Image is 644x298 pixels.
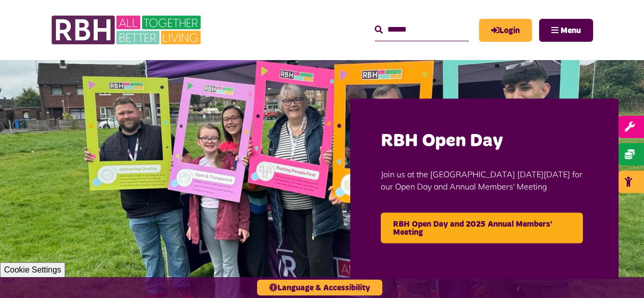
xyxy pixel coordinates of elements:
[539,19,593,42] button: Navigation
[381,129,588,153] h2: RBH Open Day
[561,26,581,35] span: Menu
[381,153,588,208] p: Join us at the [GEOGRAPHIC_DATA] [DATE][DATE] for our Open Day and Annual Members' Meeting
[479,19,532,42] a: MyRBH
[51,10,204,50] img: RBH
[257,280,382,295] button: Language & Accessibility
[381,213,583,243] a: RBH Open Day and 2025 Annual Members' Meeting
[598,252,644,298] iframe: Netcall Web Assistant for live chat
